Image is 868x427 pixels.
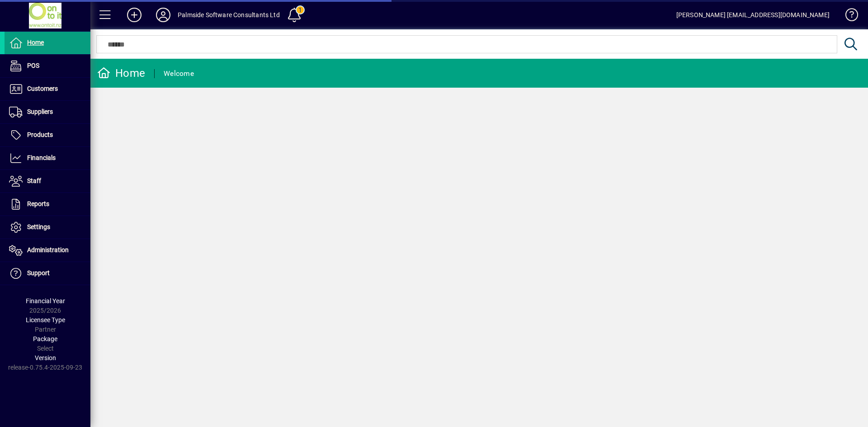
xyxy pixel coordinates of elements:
[178,8,280,22] div: Palmside Software Consultants Ltd
[676,8,830,22] div: [PERSON_NAME] [EMAIL_ADDRESS][DOMAIN_NAME]
[27,62,39,69] span: POS
[120,7,149,23] button: Add
[27,85,58,92] span: Customers
[97,66,145,80] div: Home
[149,7,178,23] button: Profile
[27,269,50,277] span: Support
[5,170,90,192] a: Staff
[839,2,857,31] a: Knowledge Base
[27,154,56,161] span: Financials
[27,177,41,184] span: Staff
[5,78,90,100] a: Customers
[5,239,90,262] a: Administration
[27,246,69,253] span: Administration
[5,55,90,77] a: POS
[5,124,90,146] a: Products
[27,108,53,115] span: Suppliers
[5,262,90,285] a: Support
[35,354,56,361] span: Version
[5,193,90,216] a: Reports
[26,297,65,305] span: Financial Year
[5,216,90,239] a: Settings
[27,200,49,207] span: Reports
[5,101,90,123] a: Suppliers
[5,147,90,169] a: Financials
[33,335,57,343] span: Package
[27,39,44,46] span: Home
[27,223,50,230] span: Settings
[27,131,53,138] span: Products
[26,316,65,324] span: Licensee Type
[164,66,194,81] div: Welcome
